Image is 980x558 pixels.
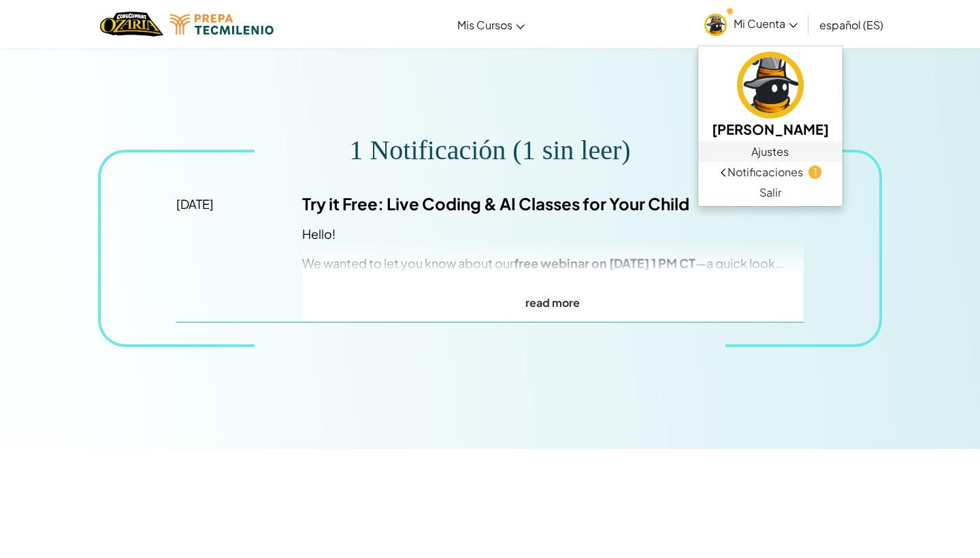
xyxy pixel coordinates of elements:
[734,16,798,31] span: Mi Cuenta
[712,118,829,139] h5: [PERSON_NAME]
[176,194,301,214] div: [DATE]
[808,165,821,178] span: 1
[100,10,163,38] img: Home
[698,182,843,203] a: Salir
[100,10,163,38] a: Ozaria by CodeCombat logo
[698,50,843,142] a: [PERSON_NAME]
[737,52,804,118] img: avatar
[302,293,804,312] p: read more
[819,18,883,32] span: español (ES)
[698,3,804,46] a: Mi Cuenta
[349,140,630,160] div: 1 Notificación (1 sin leer)
[698,162,843,182] a: Notificaciones1
[728,164,803,180] span: Notificaciones
[170,14,274,35] img: Tecmilenio logo
[457,18,512,32] span: Mis Cursos
[302,224,804,244] p: Hello!
[813,6,890,43] a: español (ES)
[451,6,532,43] a: Mis Cursos
[698,142,843,162] a: Ajustes
[302,194,804,214] div: Try it Free: Live Coding & AI Classes for Your Child
[704,14,727,36] img: avatar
